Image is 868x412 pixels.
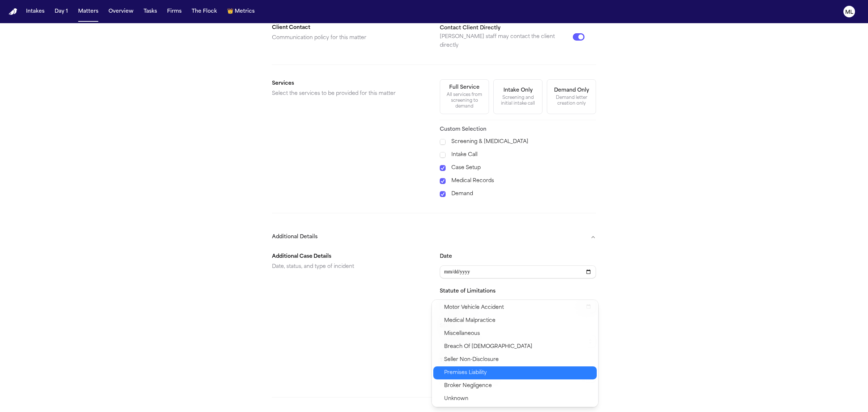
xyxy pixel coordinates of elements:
span: Premises Liability [444,369,487,377]
span: Broker Negligence [444,382,492,390]
span: Medical Malpractice [444,316,495,325]
span: Motor Vehicle Accident [444,303,504,312]
span: Seller Non-Disclosure [444,356,499,364]
span: Unknown [444,395,468,403]
div: Select matter type [432,300,598,407]
span: Miscellaneous [444,329,480,338]
span: Breach Of [DEMOGRAPHIC_DATA] [444,342,532,351]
